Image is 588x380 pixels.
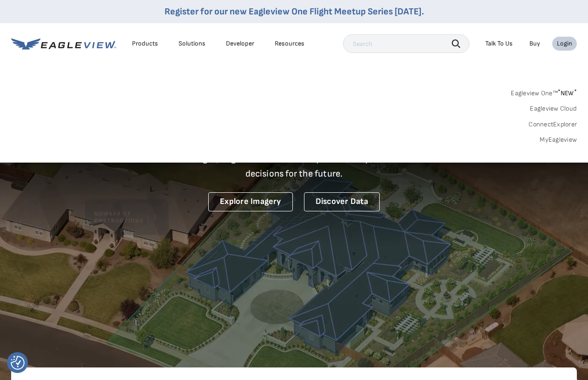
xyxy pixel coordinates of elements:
a: Developer [226,39,254,48]
a: Register for our new Eagleview One Flight Meetup Series [DATE]. [165,6,424,17]
input: Search [343,34,469,53]
div: Solutions [178,39,205,48]
a: MyEagleview [540,136,577,144]
button: Consent Preferences [11,356,25,370]
a: Eagleview Cloud [530,105,577,113]
div: Talk To Us [485,39,513,48]
a: Buy [529,39,540,48]
a: Discover Data [304,192,380,211]
a: Explore Imagery [208,192,293,211]
span: NEW [558,89,577,97]
img: Revisit consent button [11,356,25,370]
a: ConnectExplorer [529,120,577,129]
div: Resources [275,39,304,48]
div: Products [132,39,158,48]
div: Login [557,39,572,48]
a: Eagleview One™*NEW* [511,86,577,97]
